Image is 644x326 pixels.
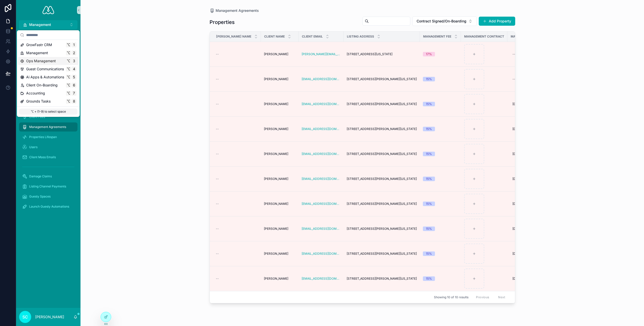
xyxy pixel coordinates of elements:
a: 15% [423,251,458,256]
span: Contract Signed/On-Boarding [417,19,466,24]
span: -- [216,177,219,181]
span: ⌥ [66,59,70,63]
span: [STREET_ADDRESS][PERSON_NAME][US_STATE] [347,77,417,81]
span: -- [216,227,219,231]
span: 8 [72,99,76,103]
span: [PERSON_NAME] [264,252,288,256]
a: [PERSON_NAME][EMAIL_ADDRESS][DOMAIN_NAME] [302,52,341,56]
div: 15% [426,251,432,256]
a: [EMAIL_ADDRESS][DOMAIN_NAME] [302,277,341,281]
span: [PERSON_NAME] [264,127,288,131]
span: Management Contract [464,35,504,39]
a: [STREET_ADDRESS][US_STATE] [347,52,417,56]
a: [EMAIL_ADDRESS][DOMAIN_NAME] [302,227,341,231]
a: Users [19,143,77,152]
a: -- [216,77,258,81]
a: [DATE] [510,125,559,133]
a: -- [216,127,258,131]
span: -- [216,277,219,281]
a: Client Fees [19,112,77,121]
span: Showing 10 of 10 results [434,295,468,299]
a: [STREET_ADDRESS][PERSON_NAME][US_STATE] [347,252,417,256]
a: [STREET_ADDRESS][PERSON_NAME][US_STATE] [347,202,417,206]
a: [PERSON_NAME] [264,152,296,156]
a: [EMAIL_ADDRESS][DOMAIN_NAME] [302,77,341,81]
span: -- [216,152,219,156]
a: [PERSON_NAME] [264,177,296,181]
a: [PERSON_NAME] [264,127,296,131]
a: -- [216,202,258,206]
a: Launch Guesty Automations [19,202,77,211]
a: [EMAIL_ADDRESS][DOMAIN_NAME] [302,202,341,206]
a: [DATE] [510,275,559,283]
span: ⌥ [66,99,70,103]
a: [STREET_ADDRESS][PERSON_NAME][US_STATE] [347,177,417,181]
span: Listing Channel Payments [29,184,66,188]
div: 17% [426,52,432,56]
span: Client Email [302,35,323,39]
span: ⌥ [66,91,70,95]
span: 2 [72,51,76,55]
a: Management Agreements [210,8,259,13]
span: [STREET_ADDRESS][PERSON_NAME][US_STATE] [347,127,417,131]
a: -- [216,102,258,106]
a: Damage Claims [19,172,77,181]
span: Management Fee [423,35,451,39]
a: -- [216,52,258,56]
button: Add Property [479,17,515,26]
span: -- [216,252,219,256]
a: [PERSON_NAME] [264,227,296,231]
span: ⌥ [66,67,70,71]
a: -- [216,252,258,256]
span: [STREET_ADDRESS][PERSON_NAME][US_STATE] [347,277,417,281]
span: Management Agreements [29,125,66,129]
a: [STREET_ADDRESS][PERSON_NAME][US_STATE] [347,227,417,231]
span: 6 [72,83,76,87]
a: -- [216,177,258,181]
a: 15% [423,77,458,81]
span: ⌥ [66,51,70,55]
div: 15% [426,226,432,231]
span: Client Mass Emails [29,155,56,159]
a: Listing Channel Payments [19,182,77,191]
div: 15% [426,152,432,156]
span: [PERSON_NAME] [264,77,288,81]
a: [DATE] [510,200,559,208]
span: Management [26,50,48,55]
span: Damage Claims [29,174,52,178]
span: Ai Apps & Automations [26,75,64,80]
a: 15% [423,226,458,231]
a: [EMAIL_ADDRESS][DOMAIN_NAME] [302,152,341,156]
p: ⌥ + (1-9) to select space [19,109,77,115]
span: Client Fees [29,115,45,119]
span: Properties Lifespan [29,135,57,139]
a: 15% [423,276,458,281]
a: -- [510,75,559,83]
span: [PERSON_NAME] [264,102,288,106]
span: -- [216,77,219,81]
span: Guesty Spaces [29,194,51,199]
span: Grounds Tasks [26,99,51,104]
span: [PERSON_NAME] Name [216,35,251,39]
span: Management Start Date [511,35,552,39]
a: Guesty Spaces [19,192,77,201]
div: 15% [426,177,432,181]
span: -- [216,202,219,206]
a: 15% [423,102,458,106]
span: [PERSON_NAME] [264,52,288,56]
span: Launch Guesty Automations [29,205,69,209]
a: [PERSON_NAME] [264,252,296,256]
span: SC [22,314,28,320]
a: [PERSON_NAME] [264,77,296,81]
a: [PERSON_NAME] [264,52,296,56]
div: -- [512,52,515,56]
span: -- [216,127,219,131]
a: [EMAIL_ADDRESS][DOMAIN_NAME] [302,177,341,181]
span: ⌥ [66,75,70,79]
span: [PERSON_NAME] [264,177,288,181]
a: -- [216,227,258,231]
a: [EMAIL_ADDRESS][DOMAIN_NAME] [302,127,341,131]
button: Select Button [19,20,77,29]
